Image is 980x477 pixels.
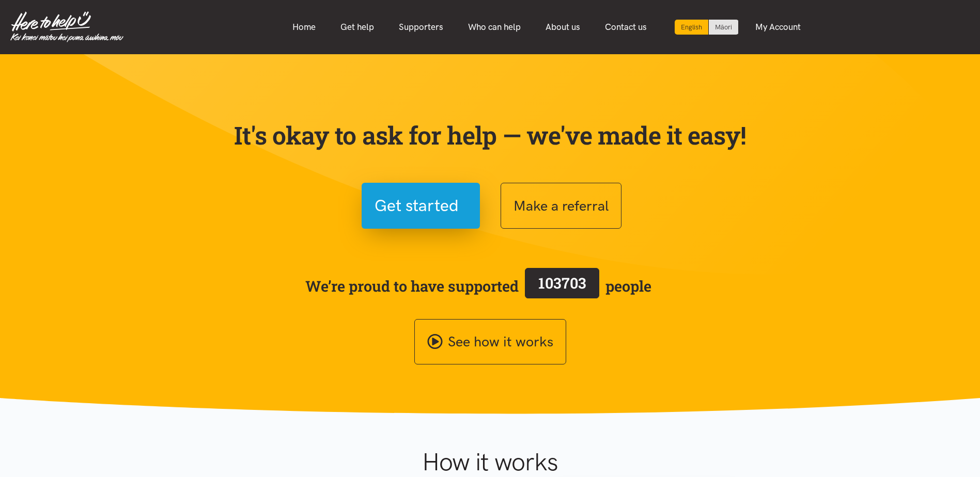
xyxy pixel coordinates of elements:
span: Get started [375,193,459,219]
a: Switch to Te Reo Māori [709,20,738,35]
div: Language toggle [675,20,739,35]
div: Current language [675,20,709,35]
button: Make a referral [501,183,621,229]
a: 103703 [519,266,605,306]
a: Supporters [386,16,456,38]
a: About us [533,16,593,38]
h1: How it works [321,447,659,477]
a: See how it works [414,319,566,365]
a: Home [280,16,328,38]
a: Who can help [456,16,533,38]
a: My Account [743,16,813,38]
a: Get help [328,16,386,38]
p: It's okay to ask for help — we've made it easy! [232,120,749,150]
img: Home [10,11,123,42]
a: Contact us [593,16,659,38]
span: 103703 [538,273,586,293]
span: We’re proud to have supported people [305,266,651,306]
button: Get started [362,183,480,229]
